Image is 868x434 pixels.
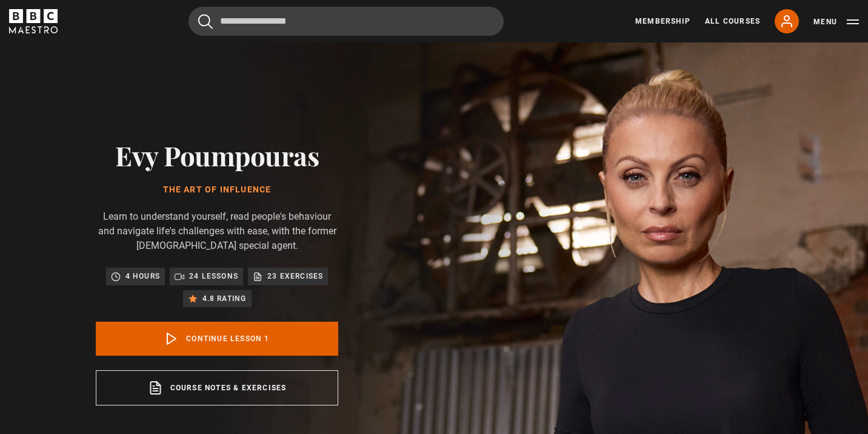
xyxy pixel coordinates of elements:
p: 23 exercises [267,270,323,282]
a: Continue lesson 1 [96,322,338,356]
input: Search [189,7,504,36]
button: Toggle navigation [813,16,859,28]
button: Submit the search query [198,14,213,29]
a: Course notes & exercises [96,370,338,405]
svg: BBC Maestro [9,9,58,33]
p: 24 lessons [189,270,238,282]
a: Membership [635,16,690,27]
h1: The Art of Influence [96,185,338,195]
p: 4 hours [125,270,160,282]
p: 4.8 rating [202,293,247,305]
h2: Evy Poumpouras [96,140,338,171]
p: Learn to understand yourself, read people's behaviour and navigate life's challenges with ease, w... [96,209,338,253]
a: All Courses [705,16,760,27]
